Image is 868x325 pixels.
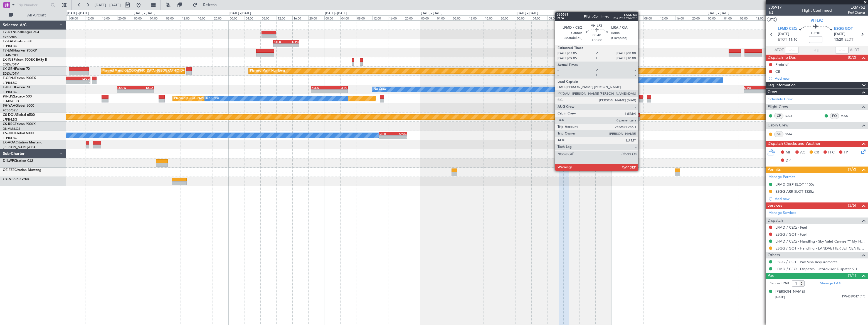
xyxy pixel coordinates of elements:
[3,136,17,140] a: LFPB/LBG
[229,15,245,20] div: 00:00
[834,37,843,43] span: 13:20
[612,11,633,16] div: [DATE] - [DATE]
[484,15,500,20] div: 16:00
[744,86,759,89] div: LFPB
[580,15,595,20] div: 16:00
[759,90,774,93] div: -
[3,67,15,71] span: LX-GBH
[620,114,639,117] div: HTZA
[848,10,865,15] span: Pref Charter
[286,44,298,47] div: -
[101,15,117,20] div: 16:00
[274,40,286,43] div: KTEB
[788,37,797,43] span: 11:10
[133,15,149,20] div: 00:00
[775,267,857,271] a: LFMD / CEQ - Dispatch - JetAdvisor Dispatch 9H
[707,15,723,20] div: 00:00
[3,40,32,43] a: T7-EAGLFalcon 8X
[393,136,407,139] div: -
[3,35,17,39] a: EVRA/RIX
[850,47,859,53] span: ALDT
[3,95,32,98] a: 9H-LPZLegacy 500
[775,239,865,244] a: LFMD / CEQ - Handling - Sky Valet Cannes ** My Handling**LFMD / CEQ
[785,113,797,118] a: DAU
[135,90,153,93] div: -
[213,15,229,20] div: 20:00
[3,104,15,107] span: 9H-YAA
[768,4,782,10] span: 535917
[759,86,774,89] div: KBOS
[340,15,356,20] div: 04:00
[775,295,785,299] span: [DATE]
[325,11,347,16] div: [DATE] - [DATE]
[775,196,865,201] div: Add new
[848,202,856,208] span: (3/6)
[691,15,707,20] div: 20:00
[292,15,308,20] div: 16:00
[828,150,835,155] span: FFC
[3,159,33,163] a: D-ILWPCitation CJ2
[775,289,805,295] div: [PERSON_NAME]
[739,15,755,20] div: 08:00
[768,281,789,286] label: Planned PAX
[197,15,213,20] div: 16:00
[117,86,135,89] div: EGGW
[3,127,20,131] a: DNMM/LOS
[3,159,14,163] span: D-ILWP
[420,15,436,20] div: 00:00
[775,246,865,251] a: ESGG / GOT - Handling - LANDVETTER JET CENTER ESGG/GOT
[517,11,538,16] div: [DATE] - [DATE]
[3,99,19,103] a: LFMD/CEQ
[404,15,420,20] div: 20:00
[149,15,165,20] div: 04:00
[356,15,372,20] div: 08:00
[3,113,16,117] span: CS-DOU
[230,11,251,16] div: [DATE] - [DATE]
[627,15,643,20] div: 04:00
[134,11,155,16] div: [DATE] - [DATE]
[844,37,853,43] span: ELDT
[67,11,89,16] div: [DATE] - [DATE]
[611,15,627,20] div: 00:00
[774,131,783,137] div: ISP
[3,132,34,135] a: CS-JHHGlobal 6000
[117,90,135,93] div: -
[775,189,814,194] div: ESGG ARR SLOT 1325z
[768,89,777,95] span: Crew
[329,90,347,93] div: -
[393,132,407,135] div: CYBG
[768,97,793,102] a: Schedule Crew
[6,11,60,20] button: All Aircraft
[74,80,90,84] div: -
[775,182,814,187] div: LFMD DEP SLOT 1100z
[312,86,329,89] div: KSEA
[786,150,791,155] span: MF
[274,44,286,47] div: -
[3,49,14,52] span: T7-EMI
[3,49,37,52] a: T7-EMIHawker 900XP
[190,1,223,9] button: Refresh
[3,168,14,172] span: OE-FZE
[602,117,621,121] div: -
[786,158,791,163] span: DP
[768,167,781,173] span: Permits
[830,113,839,119] div: FO
[3,123,36,126] a: CS-RRCFalcon 900LX
[744,90,759,93] div: -
[421,11,442,16] div: [DATE] - [DATE]
[848,166,856,172] span: (1/2)
[768,141,820,147] span: Dispatch Checks and Weather
[3,81,17,85] a: LFPB/LBG
[3,104,34,107] a: 9H-YAAGlobal 5000
[778,26,797,32] span: LFMD CEQ
[436,15,452,20] div: 04:00
[768,210,796,216] a: Manage Services
[329,86,347,89] div: LFPB
[379,132,393,135] div: LFPB
[250,67,285,75] div: Planned Maint Nurnberg
[767,17,777,22] button: UTC
[834,31,845,37] span: [DATE]
[3,141,43,144] a: LX-AOACitation Mustang
[643,15,659,20] div: 08:00
[848,4,865,10] span: LXM752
